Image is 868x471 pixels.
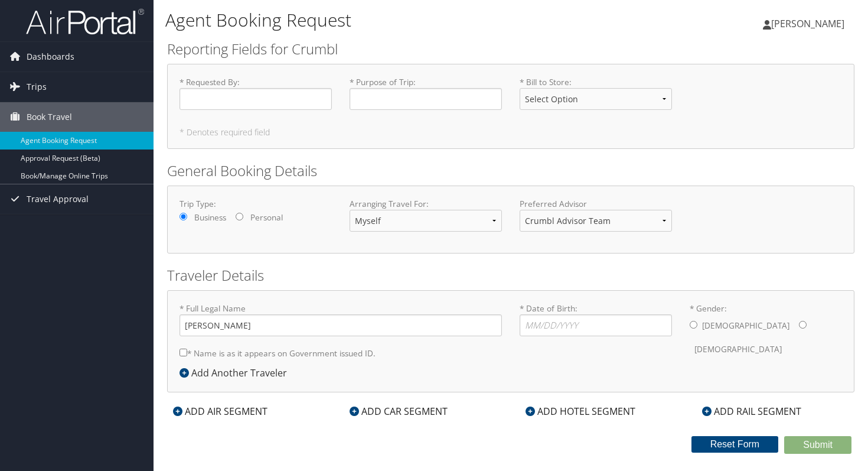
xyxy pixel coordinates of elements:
[167,265,854,285] h2: Traveler Details
[180,342,376,364] label: * Name is as it appears on Government issued ID.
[27,184,89,214] span: Travel Approval
[180,366,293,380] div: Add Another Traveler
[180,349,187,356] input: * Name is as it appears on Government issued ID.
[27,102,72,132] span: Book Travel
[180,303,502,336] label: * Full Legal Name
[520,76,672,119] label: * Bill to Store :
[771,17,844,30] span: [PERSON_NAME]
[350,76,502,110] label: * Purpose of Trip :
[27,72,47,102] span: Trips
[26,8,144,35] img: airportal-logo.png
[350,198,502,210] label: Arranging Travel For:
[691,436,779,453] button: Reset Form
[167,39,854,59] h2: Reporting Fields for Crumbl
[520,404,641,418] div: ADD HOTEL SEGMENT
[250,212,283,223] label: Personal
[799,321,807,329] input: * Gender:[DEMOGRAPHIC_DATA][DEMOGRAPHIC_DATA]
[350,88,502,110] input: * Purpose of Trip:
[180,88,332,110] input: * Requested By:
[194,212,226,223] label: Business
[690,303,842,361] label: * Gender:
[167,404,273,418] div: ADD AIR SEGMENT
[784,436,851,454] button: Submit
[165,8,626,33] h1: Agent Booking Request
[180,314,502,336] input: * Full Legal Name
[180,198,332,210] label: Trip Type:
[27,42,74,72] span: Dashboards
[520,198,672,210] label: Preferred Advisor
[702,314,789,337] label: [DEMOGRAPHIC_DATA]
[180,76,332,110] label: * Requested By :
[520,303,672,336] label: * Date of Birth:
[694,338,782,360] label: [DEMOGRAPHIC_DATA]
[690,321,697,329] input: * Gender:[DEMOGRAPHIC_DATA][DEMOGRAPHIC_DATA]
[520,88,672,110] select: * Bill to Store:
[520,314,672,336] input: * Date of Birth:
[344,404,453,418] div: ADD CAR SEGMENT
[696,404,807,418] div: ADD RAIL SEGMENT
[763,6,856,41] a: [PERSON_NAME]
[167,161,854,181] h2: General Booking Details
[180,128,842,137] h5: * Denotes required field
